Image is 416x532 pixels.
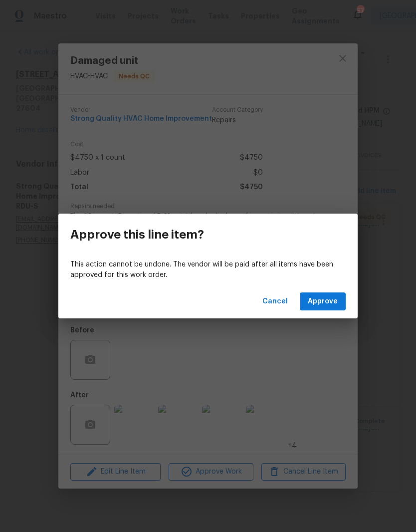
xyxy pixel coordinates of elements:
span: Cancel [262,295,288,308]
button: Cancel [258,292,292,311]
span: Approve [308,295,338,308]
h3: Approve this line item? [70,228,204,242]
p: This action cannot be undone. The vendor will be paid after all items have been approved for this... [70,260,346,280]
button: Approve [300,292,346,311]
